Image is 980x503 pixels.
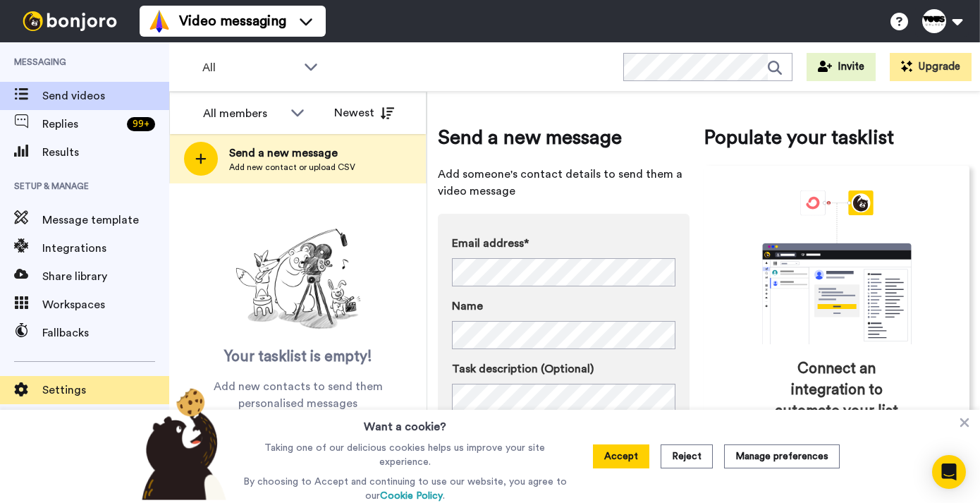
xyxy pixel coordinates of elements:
[452,235,675,252] label: Email address*
[807,53,876,81] button: Invite
[932,455,966,489] div: Open Intercom Messenger
[224,346,372,368] span: Your tasklist is empty!
[890,53,972,81] button: Upgrade
[42,325,169,341] span: Fallbacks
[190,378,405,412] span: Add new contacts to send them personalised messages
[593,444,649,468] button: Accept
[380,491,443,501] a: Cookie Policy
[229,145,355,162] span: Send a new message
[127,117,155,131] div: 99 +
[42,382,169,399] span: Settings
[240,441,570,469] p: Taking one of our delicious cookies helps us improve your site experience.
[42,87,169,104] span: Send videos
[438,166,690,200] span: Add someone's contact details to send them a video message
[704,123,969,152] span: Populate your tasklist
[452,360,675,377] label: Task description (Optional)
[42,144,169,161] span: Results
[731,190,943,344] div: animation
[129,387,233,500] img: bear-with-cookie.png
[42,212,169,229] span: Message template
[764,358,909,422] span: Connect an integration to automate your list
[148,10,171,32] img: vm-color.svg
[42,116,121,133] span: Replies
[202,59,297,76] span: All
[42,240,169,257] span: Integrations
[364,410,446,435] h3: Want a cookie?
[661,444,713,468] button: Reject
[228,223,369,336] img: ready-set-action.png
[438,123,690,152] span: Send a new message
[17,11,123,31] img: bj-logo-header-white.svg
[724,444,840,468] button: Manage preferences
[324,99,405,127] button: Newest
[452,298,483,315] span: Name
[42,268,169,285] span: Share library
[179,11,286,31] span: Video messaging
[42,296,169,313] span: Workspaces
[229,162,355,173] span: Add new contact or upload CSV
[240,475,570,503] p: By choosing to Accept and continuing to use our website, you agree to our .
[203,105,283,122] div: All members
